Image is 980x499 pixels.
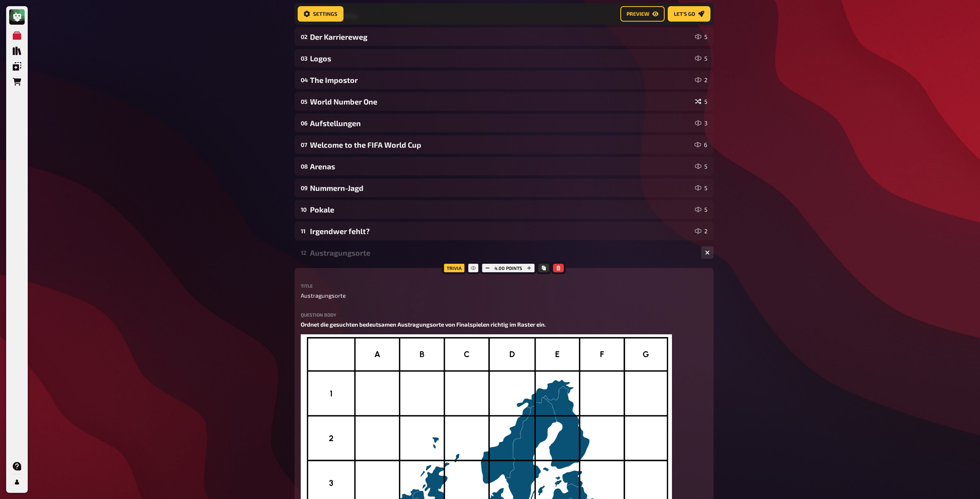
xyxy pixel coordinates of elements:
[310,54,692,63] div: Logos
[627,11,649,17] span: Preview
[301,228,307,234] div: 11
[301,283,707,288] label: Title
[695,77,707,83] div: 2
[310,162,692,171] div: Arenas
[695,206,707,212] div: 5
[310,119,692,128] div: Aufstellungen
[310,248,695,257] div: Austragungsorte
[310,32,692,41] div: Der Karriereweg
[695,185,707,191] div: 5
[301,98,307,105] div: 05
[620,6,665,22] button: Preview
[301,141,307,148] div: 07
[695,228,707,234] div: 2
[480,262,536,274] div: 4.00 points
[298,6,343,22] button: Settings
[301,184,307,191] div: 09
[301,76,307,83] div: 04
[301,55,307,62] div: 03
[310,97,692,106] div: World Number One
[310,76,692,84] div: The Impostor
[674,11,695,17] span: Let's go
[310,205,692,214] div: Pokale
[442,262,466,274] div: Trivia
[301,163,307,170] div: 08
[538,264,549,272] button: Copy
[313,11,337,17] span: Settings
[310,140,692,149] div: Welcome to the FIFA World Cup
[695,142,707,148] div: 6
[301,321,546,328] span: Ordnet die gesuchten bedeutsamen Austragungsorte von Finalspielen richtig im Raster ein.
[695,163,707,169] div: 5
[301,291,346,300] span: Austragungsorte
[301,312,707,317] label: Question body
[695,34,707,40] div: 5
[695,120,707,126] div: 3
[310,184,692,192] div: Nummern-Jagd
[695,55,707,61] div: 5
[668,6,710,22] button: Let's go
[695,98,707,105] div: 5
[301,120,307,126] div: 06
[301,249,307,256] div: 12
[310,227,692,236] div: Irgendwer fehlt?
[301,33,307,40] div: 02
[301,206,307,213] div: 10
